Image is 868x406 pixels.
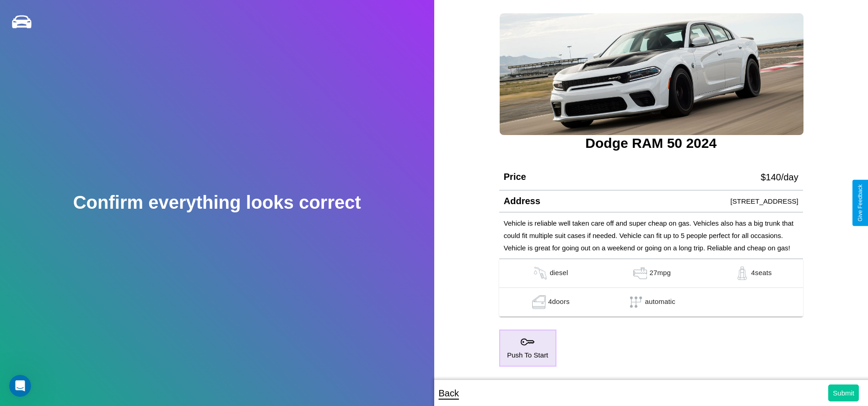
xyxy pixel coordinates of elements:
[631,266,649,280] img: gas
[645,295,675,309] p: automatic
[828,384,859,401] button: Submit
[507,349,548,361] p: Push To Start
[857,184,863,222] div: Give Feedback
[504,172,526,182] h4: Price
[499,135,803,151] h3: Dodge RAM 50 2024
[530,295,548,309] img: gas
[760,169,798,185] p: $ 140 /day
[730,195,798,207] p: [STREET_ADDRESS]
[733,266,751,280] img: gas
[504,217,798,254] p: Vehicle is reliable well taken care off and super cheap on gas. Vehicles also has a big trunk tha...
[439,385,459,401] p: Back
[9,375,31,397] iframe: Intercom live chat
[649,266,671,280] p: 27 mpg
[548,295,570,309] p: 4 doors
[550,266,568,280] p: diesel
[73,192,361,213] h2: Confirm everything looks correct
[504,196,540,206] h4: Address
[751,266,772,280] p: 4 seats
[499,259,803,317] table: simple table
[531,266,550,280] img: gas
